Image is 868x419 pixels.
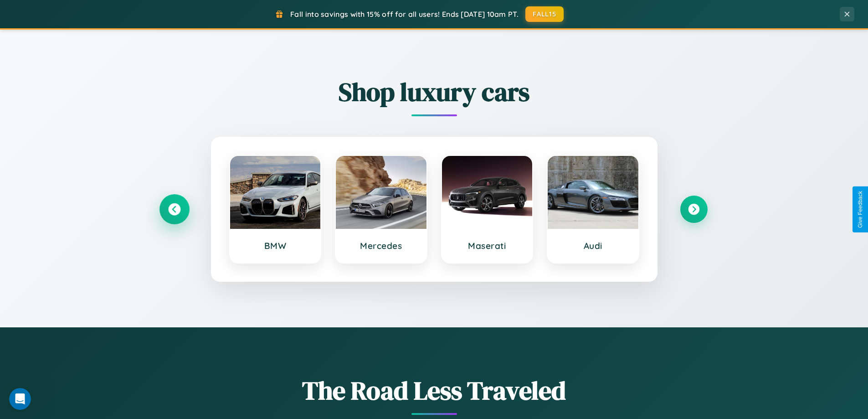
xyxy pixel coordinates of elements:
[161,74,708,109] h2: Shop luxury cars
[525,6,564,22] button: FALL15
[161,373,708,408] h1: The Road Less Traveled
[857,191,863,228] div: Give Feedback
[9,388,31,410] iframe: Intercom live chat
[557,240,629,251] h3: Audi
[290,10,519,19] span: Fall into savings with 15% off for all users! Ends [DATE] 10am PT.
[451,240,524,251] h3: Maserati
[239,240,312,251] h3: BMW
[345,240,417,251] h3: Mercedes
